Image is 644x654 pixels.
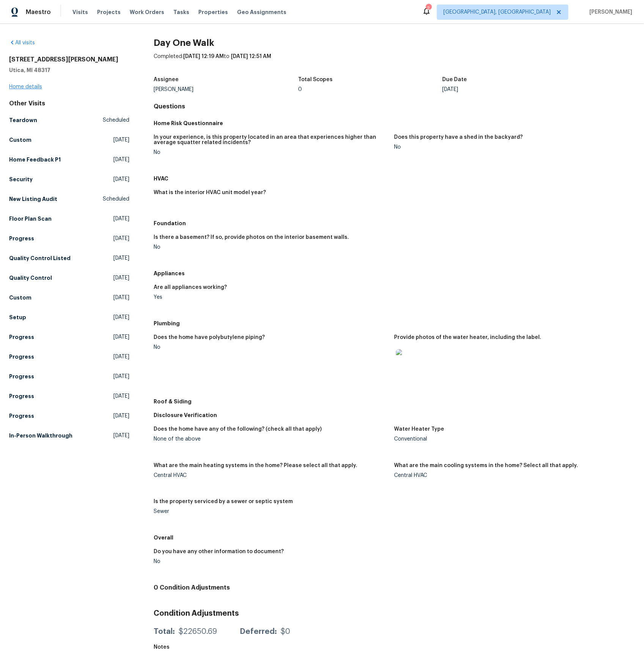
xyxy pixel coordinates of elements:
[442,87,587,92] div: [DATE]
[154,39,635,47] h2: Day One Walk
[113,294,129,301] span: [DATE]
[9,432,72,439] h5: In-Person Walkthrough
[130,8,164,16] span: Work Orders
[113,412,129,420] span: [DATE]
[9,195,57,203] h5: New Listing Audit
[154,509,388,514] div: Sewer
[154,628,175,636] div: Total:
[154,150,388,155] div: No
[113,392,129,400] span: [DATE]
[394,135,523,140] h5: Does this property have a shed in the backyard?
[154,295,388,300] div: Yes
[154,436,388,442] div: None of the above
[154,473,388,478] div: Central HVAC
[154,610,635,618] h3: Condition Adjustments
[9,176,33,183] h5: Security
[240,628,277,636] div: Deferred:
[9,254,71,262] h5: Quality Control Listed
[237,8,286,16] span: Geo Assignments
[113,333,129,341] span: [DATE]
[9,412,34,420] h5: Progress
[97,8,121,16] span: Projects
[9,373,34,380] h5: Progress
[154,584,635,592] h4: 0 Condition Adjustments
[394,335,542,340] h5: Provide photos of the water heater, including the label.
[9,350,129,364] a: Progress[DATE]
[154,427,322,432] h5: Does the home have any of the following? (check all that apply)
[113,156,129,163] span: [DATE]
[394,427,445,432] h5: Water Heater Type
[154,345,388,350] div: No
[9,333,34,341] h5: Progress
[198,8,228,16] span: Properties
[154,499,293,505] h5: Is the property serviced by a sewer or septic system
[154,135,388,145] h5: In your experience, is this property located in an area that experiences higher than average squa...
[281,628,290,636] div: $0
[154,335,265,340] h5: Does the home have polybutylene piping?
[9,389,129,403] a: Progress[DATE]
[154,220,635,227] h5: Foundation
[154,398,635,405] h5: Roof & Siding
[9,192,129,206] a: New Listing AuditScheduled
[394,463,578,468] h5: What are the main cooling systems in the home? Select all that apply.
[154,190,266,195] h5: What is the interior HVAC unit model year?
[154,103,635,110] h4: Questions
[443,8,551,16] span: [GEOGRAPHIC_DATA], [GEOGRAPHIC_DATA]
[231,54,271,59] span: [DATE] 12:51 AM
[154,175,635,182] h5: HVAC
[154,559,388,565] div: No
[154,235,349,240] h5: Is there a basement? If so, provide photos on the interior basement walls.
[113,254,129,262] span: [DATE]
[154,534,635,542] h5: Overall
[9,330,129,344] a: Progress[DATE]
[298,87,443,92] div: 0
[9,314,26,321] h5: Setup
[154,463,357,468] h5: What are the main heating systems in the home? Please select all that apply.
[179,628,217,636] div: $22650.69
[9,409,129,423] a: Progress[DATE]
[9,40,35,45] a: All visits
[113,373,129,380] span: [DATE]
[426,5,431,12] div: 2
[442,77,467,82] h5: Due Date
[113,274,129,282] span: [DATE]
[154,87,298,92] div: [PERSON_NAME]
[394,436,629,442] div: Conventional
[9,56,129,63] h2: [STREET_ADDRESS][PERSON_NAME]
[9,274,52,282] h5: Quality Control
[587,8,633,16] span: [PERSON_NAME]
[9,353,34,361] h5: Progress
[394,144,629,150] div: No
[9,133,129,147] a: Custom[DATE]
[9,212,129,226] a: Floor Plan Scan[DATE]
[9,66,129,74] h5: Utica, MI 48317
[394,473,629,478] div: Central HVAC
[113,314,129,321] span: [DATE]
[9,271,129,285] a: Quality Control[DATE]
[9,291,129,304] a: Custom[DATE]
[9,153,129,166] a: Home Feedback P1[DATE]
[9,100,129,107] div: Other Visits
[183,54,224,59] span: [DATE] 12:19 AM
[9,173,129,186] a: Security[DATE]
[113,235,129,242] span: [DATE]
[113,215,129,223] span: [DATE]
[9,370,129,383] a: Progress[DATE]
[298,77,333,82] h5: Total Scopes
[9,136,31,144] h5: Custom
[9,429,129,442] a: In-Person Walkthrough[DATE]
[154,77,179,82] h5: Assignee
[154,549,284,555] h5: Do you have any other information to document?
[154,320,635,327] h5: Plumbing
[154,411,635,419] h5: Disclosure Verification
[103,195,129,203] span: Scheduled
[154,285,227,290] h5: Are all appliances working?
[113,353,129,361] span: [DATE]
[9,215,52,223] h5: Floor Plan Scan
[72,8,88,16] span: Visits
[9,251,129,265] a: Quality Control Listed[DATE]
[9,116,37,124] h5: Teardown
[26,8,51,16] span: Maestro
[154,53,635,72] div: Completed: to
[9,156,61,163] h5: Home Feedback P1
